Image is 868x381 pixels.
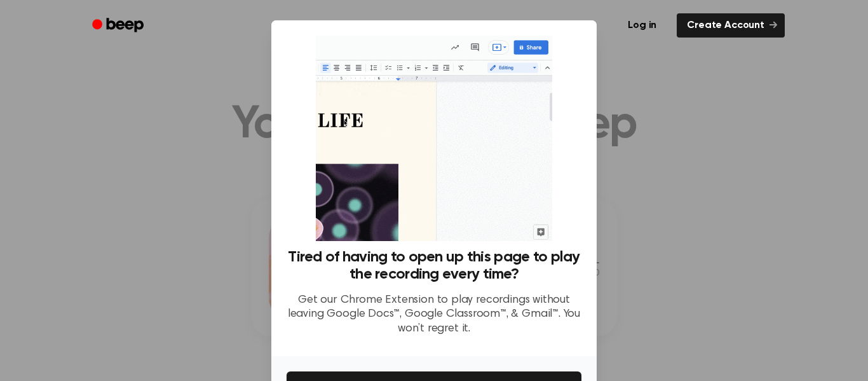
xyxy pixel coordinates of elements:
[287,293,581,336] p: Get our Chrome Extension to play recordings without leaving Google Docs™, Google Classroom™, & Gm...
[316,36,552,241] img: Beep extension in action
[615,11,669,40] a: Log in
[83,13,155,38] a: Beep
[287,249,581,283] h3: Tired of having to open up this page to play the recording every time?
[677,13,785,38] a: Create Account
